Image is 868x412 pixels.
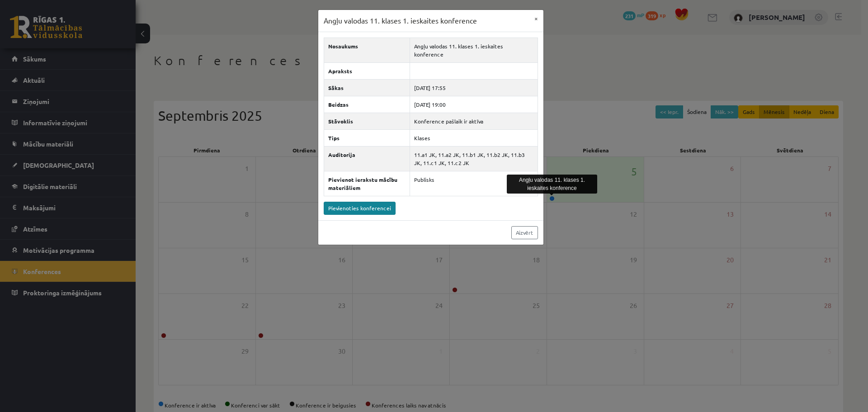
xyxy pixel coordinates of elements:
[324,38,410,62] th: Nosaukums
[324,171,410,196] th: Pievienot ierakstu mācību materiāliem
[324,96,410,113] th: Beidzas
[324,146,410,171] th: Auditorija
[324,129,410,146] th: Tips
[410,38,538,62] td: Angļu valodas 11. klases 1. ieskaites konference
[410,146,538,171] td: 11.a1 JK, 11.a2 JK, 11.b1 JK, 11.b2 JK, 11.b3 JK, 11.c1 JK, 11.c2 JK
[324,79,410,96] th: Sākas
[410,96,538,113] td: [DATE] 19:00
[324,113,410,129] th: Stāvoklis
[410,79,538,96] td: [DATE] 17:55
[410,113,538,129] td: Konference pašlaik ir aktīva
[529,10,543,27] button: ×
[410,129,538,146] td: Klases
[324,202,396,215] a: Pievienoties konferencei
[410,171,538,196] td: Publisks
[324,15,477,26] h3: Angļu valodas 11. klases 1. ieskaites konference
[511,226,538,239] a: Aizvērt
[507,175,597,194] div: Angļu valodas 11. klases 1. ieskaites konference
[324,62,410,79] th: Apraksts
